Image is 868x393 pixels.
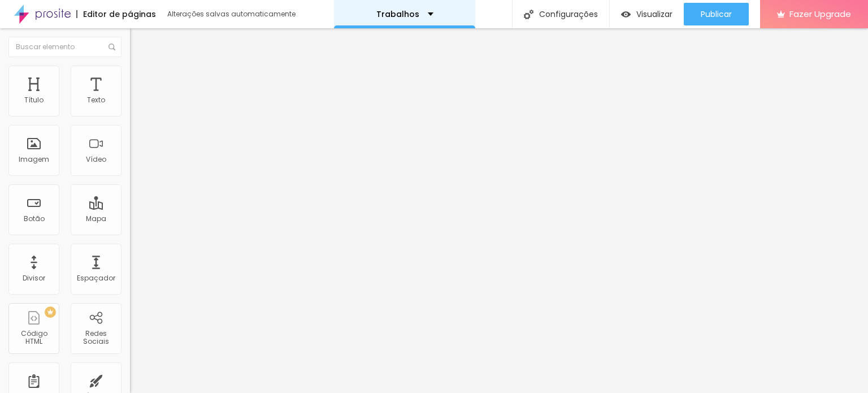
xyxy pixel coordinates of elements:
button: Visualizar [610,3,684,25]
div: Texto [87,96,105,104]
div: Botão [24,215,45,223]
button: Publicar [684,3,749,25]
div: Título [24,96,44,104]
div: Redes Sociais [73,330,118,346]
iframe: Editor [130,28,868,393]
div: Editor de páginas [76,10,156,18]
div: Mapa [86,215,106,223]
div: Espaçador [77,274,115,282]
div: Alterações salvas automaticamente [167,11,297,18]
span: Publicar [701,10,732,19]
div: Vídeo [86,156,106,163]
p: Trabalhos [376,10,419,18]
span: Fazer Upgrade [789,9,851,19]
input: Buscar elemento [8,37,121,57]
span: Visualizar [636,10,672,19]
div: Divisor [23,274,45,282]
img: Icone [524,10,533,19]
div: Código HTML [11,330,56,346]
img: view-1.svg [621,10,631,19]
div: Imagem [19,156,49,163]
img: Icone [108,44,115,50]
